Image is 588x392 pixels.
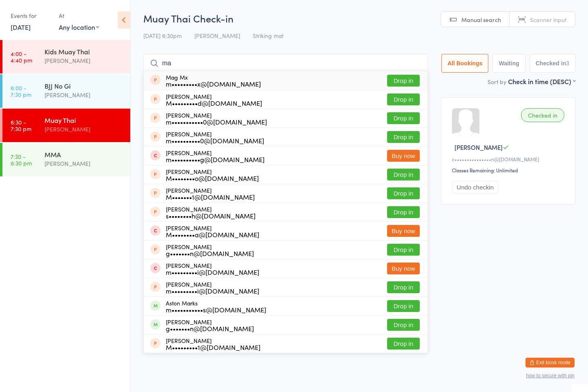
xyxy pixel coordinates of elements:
[526,373,575,379] button: how to secure with pin
[11,153,32,166] time: 7:30 - 8:30 pm
[441,54,489,73] button: All Bookings
[387,75,420,87] button: Drop in
[166,112,267,125] div: [PERSON_NAME]
[2,109,130,142] a: 6:30 -7:30 pmMuay Thai[PERSON_NAME]
[387,300,420,312] button: Drop in
[166,100,262,106] div: M•••••••••d@[DOMAIN_NAME]
[166,194,255,200] div: M•••••••1@[DOMAIN_NAME]
[11,119,31,132] time: 6:30 - 7:30 pm
[45,56,123,65] div: [PERSON_NAME]
[530,16,567,24] span: Scanner input
[387,94,420,105] button: Drop in
[166,187,255,200] div: [PERSON_NAME]
[166,131,264,144] div: [PERSON_NAME]
[166,137,264,144] div: m••••••••••0@[DOMAIN_NAME]
[452,167,567,174] div: Classes Remaining: Unlimited
[11,9,51,22] div: Events for
[45,90,123,100] div: [PERSON_NAME]
[387,206,420,218] button: Drop in
[166,269,259,275] div: m•••••••••i@[DOMAIN_NAME]
[143,31,182,40] span: [DATE] 6:30pm
[387,319,420,331] button: Drop in
[488,78,506,86] label: Sort by
[508,77,575,86] div: Check in time (DESC)
[387,244,420,256] button: Drop in
[526,358,575,367] button: Exit kiosk mode
[166,281,259,294] div: [PERSON_NAME]
[166,344,261,350] div: M•••••••••1@[DOMAIN_NAME]
[253,31,283,40] span: Striking mat
[387,338,420,350] button: Drop in
[166,93,262,106] div: [PERSON_NAME]
[2,40,130,73] a: 4:00 -4:40 pmKids Muay Thai[PERSON_NAME]
[45,150,123,159] div: MMA
[166,318,254,332] div: [PERSON_NAME]
[194,31,240,40] span: [PERSON_NAME]
[166,206,256,219] div: [PERSON_NAME]
[166,175,259,181] div: M••••••••o@[DOMAIN_NAME]
[387,281,420,293] button: Drop in
[166,306,266,313] div: m•••••••••••s@[DOMAIN_NAME]
[166,300,266,313] div: Aston Marks
[166,80,261,87] div: m•••••••••x@[DOMAIN_NAME]
[45,47,123,56] div: Kids Muay Thai
[45,116,123,125] div: Muay Thai
[166,168,259,181] div: [PERSON_NAME]
[59,9,99,22] div: At
[45,81,123,90] div: BJJ No Gi
[2,143,130,176] a: 7:30 -8:30 pmMMA[PERSON_NAME]
[387,150,420,162] button: Buy now
[166,149,265,163] div: [PERSON_NAME]
[166,118,267,125] div: m•••••••••••0@[DOMAIN_NAME]
[166,212,256,219] div: s••••••••h@[DOMAIN_NAME]
[387,187,420,199] button: Drop in
[521,108,564,122] div: Checked in
[387,131,420,143] button: Drop in
[143,54,428,73] input: Search
[11,22,31,31] a: [DATE]
[166,156,265,163] div: m••••••••••g@[DOMAIN_NAME]
[11,85,31,98] time: 6:00 - 7:30 pm
[452,181,498,194] button: Undo checkin
[387,225,420,237] button: Buy now
[166,287,259,294] div: m•••••••••i@[DOMAIN_NAME]
[452,156,567,163] div: c•••••••••••••••n@[DOMAIN_NAME]
[387,112,420,124] button: Drop in
[454,143,503,151] span: [PERSON_NAME]
[166,225,259,238] div: [PERSON_NAME]
[530,54,576,73] button: Checked in3
[166,337,261,350] div: [PERSON_NAME]
[461,16,501,24] span: Manual search
[166,262,259,275] div: [PERSON_NAME]
[166,74,261,87] div: Mag Mx
[45,125,123,134] div: [PERSON_NAME]
[2,74,130,108] a: 6:00 -7:30 pmBJJ No Gi[PERSON_NAME]
[45,159,123,168] div: [PERSON_NAME]
[566,60,569,67] div: 3
[166,250,254,256] div: g•••••••n@[DOMAIN_NAME]
[143,11,575,25] h2: Muay Thai Check-in
[166,231,259,238] div: M••••••••a@[DOMAIN_NAME]
[387,169,420,180] button: Drop in
[166,325,254,332] div: g•••••••n@[DOMAIN_NAME]
[387,263,420,274] button: Buy now
[492,54,525,73] button: Waiting
[166,243,254,256] div: [PERSON_NAME]
[59,22,99,31] div: Any location
[11,50,32,63] time: 4:00 - 4:40 pm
